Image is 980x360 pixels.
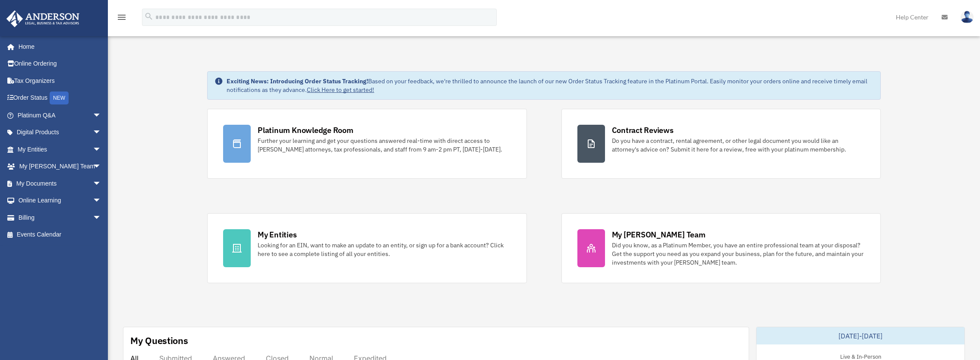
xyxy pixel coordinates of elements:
span: arrow_drop_down [93,175,110,193]
span: arrow_drop_down [93,158,110,176]
a: Online Learningarrow_drop_down [6,192,114,209]
strong: Exciting News: Introducing Order Status Tracking! [227,77,368,85]
a: Platinum Knowledge Room Further your learning and get your questions answered real-time with dire... [207,109,526,179]
a: Tax Organizers [6,72,114,89]
i: menu [117,12,127,22]
span: arrow_drop_down [93,209,110,227]
div: Did you know, as a Platinum Member, you have an entire professional team at your disposal? Get th... [612,241,865,267]
div: My [PERSON_NAME] Team [612,229,706,240]
div: Further your learning and get your questions answered real-time with direct access to [PERSON_NAM... [258,136,510,154]
span: arrow_drop_down [93,141,110,158]
a: Contract Reviews Do you have a contract, rental agreement, or other legal document you would like... [561,109,881,179]
a: My [PERSON_NAME] Team Did you know, as a Platinum Member, you have an entire professional team at... [561,213,881,283]
a: Digital Productsarrow_drop_down [6,124,114,141]
a: My [PERSON_NAME] Teamarrow_drop_down [6,158,114,175]
a: menu [117,15,127,22]
span: arrow_drop_down [93,192,110,210]
div: My Entities [258,229,296,240]
span: arrow_drop_down [93,107,110,124]
a: Platinum Q&Aarrow_drop_down [6,107,114,124]
div: Do you have a contract, rental agreement, or other legal document you would like an attorney's ad... [612,136,865,154]
a: My Entitiesarrow_drop_down [6,141,114,158]
a: Order StatusNEW [6,89,114,107]
a: Billingarrow_drop_down [6,209,114,226]
img: Anderson Advisors Platinum Portal [4,10,82,27]
img: User Pic [961,11,974,23]
div: Based on your feedback, we're thrilled to announce the launch of our new Order Status Tracking fe... [227,77,873,94]
a: Home [6,38,110,55]
div: Contract Reviews [612,125,674,136]
div: Looking for an EIN, want to make an update to an entity, or sign up for a bank account? Click her... [258,241,510,258]
a: My Entities Looking for an EIN, want to make an update to an entity, or sign up for a bank accoun... [207,213,526,283]
a: Events Calendar [6,226,114,243]
a: Online Ordering [6,55,114,73]
span: arrow_drop_down [93,124,110,142]
i: search [144,12,154,21]
a: Click Here to get started! [307,86,374,94]
div: [DATE]-[DATE] [756,327,964,344]
a: My Documentsarrow_drop_down [6,175,114,192]
div: Platinum Knowledge Room [258,125,353,136]
div: NEW [50,92,69,104]
div: My Questions [130,334,188,347]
